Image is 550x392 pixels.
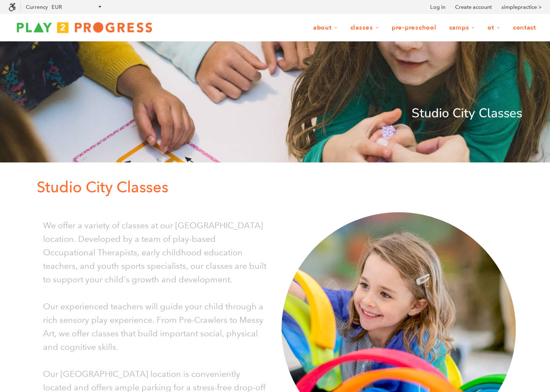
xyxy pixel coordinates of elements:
a: Log in [430,3,445,11]
a: Contact [507,20,542,36]
p: Our experienced teachers will guide your child through a rich sensory play experience. From Pre-C... [43,300,269,354]
p: Studio City Classes [28,103,522,124]
a: Classes [345,20,385,36]
img: Play2Progress logo [8,19,160,36]
a: Camps [444,20,481,36]
a: About [308,20,343,36]
label: Currency [26,4,48,10]
p: Studio City Classes [37,175,522,200]
a: simplepractice > [501,3,542,11]
a: Pre-Preschool [386,20,442,36]
a: Create account [455,3,492,11]
a: OT [482,20,506,36]
p: We offer a variety of classes at our [GEOGRAPHIC_DATA] location. Developed by a team of play-base... [43,219,269,286]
